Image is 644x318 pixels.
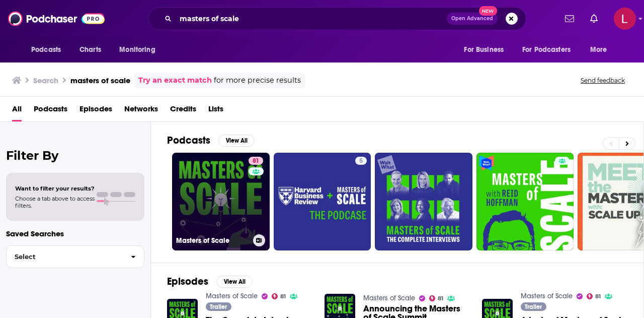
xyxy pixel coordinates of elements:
[70,76,130,85] h3: masters of scale
[73,40,107,59] a: Charts
[280,294,286,299] span: 81
[447,13,498,25] button: Open AdvancedNew
[355,157,367,165] a: 5
[167,275,208,288] h2: Episodes
[8,9,105,28] img: Podchaser - Follow, Share and Rate Podcasts
[172,153,270,250] a: 81Masters of Scale
[614,8,636,30] button: Show profile menu
[253,156,259,166] span: 81
[516,40,585,59] button: open menu
[214,75,301,86] span: for more precise results
[587,293,601,299] a: 81
[363,294,415,302] a: Masters of Scale
[112,40,168,59] button: open menu
[578,76,628,85] button: Send feedback
[6,245,144,268] button: Select
[176,236,249,245] h3: Masters of Scale
[24,40,74,59] button: open menu
[12,101,22,121] a: All
[561,10,578,27] a: Show notifications dropdown
[272,293,286,299] a: 81
[216,276,253,288] button: View All
[614,8,636,30] img: User Profile
[34,101,67,121] a: Podcasts
[457,40,516,59] button: open menu
[79,43,101,57] span: Charts
[583,40,620,59] button: open menu
[464,43,504,57] span: For Business
[359,156,363,166] span: 5
[210,304,227,310] span: Trailer
[6,148,144,163] h2: Filter By
[124,101,158,121] a: Networks
[167,275,253,288] a: EpisodesView All
[7,253,123,260] span: Select
[15,185,95,192] span: Want to filter your results?
[451,16,493,21] span: Open Advanced
[595,294,601,299] span: 81
[274,153,371,250] a: 5
[208,101,223,121] a: Lists
[218,135,255,147] button: View All
[170,101,196,121] a: Credits
[479,6,497,16] span: New
[31,43,61,57] span: Podcasts
[590,43,607,57] span: More
[525,304,542,310] span: Trailer
[522,43,571,57] span: For Podcasters
[148,7,526,30] div: Search podcasts, credits, & more...
[79,101,112,121] a: Episodes
[167,134,255,147] a: PodcastsView All
[614,8,636,30] span: Logged in as laura.carr
[249,157,263,165] a: 81
[6,229,144,238] p: Saved Searches
[206,292,258,300] a: Masters of Scale
[438,296,443,301] span: 81
[138,75,212,86] a: Try an exact match
[429,295,444,301] a: 81
[586,10,602,27] a: Show notifications dropdown
[119,43,155,57] span: Monitoring
[176,11,447,27] input: Search podcasts, credits, & more...
[167,134,210,147] h2: Podcasts
[33,76,58,85] h3: Search
[521,292,573,300] a: Masters of Scale
[15,195,95,209] span: Choose a tab above to access filters.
